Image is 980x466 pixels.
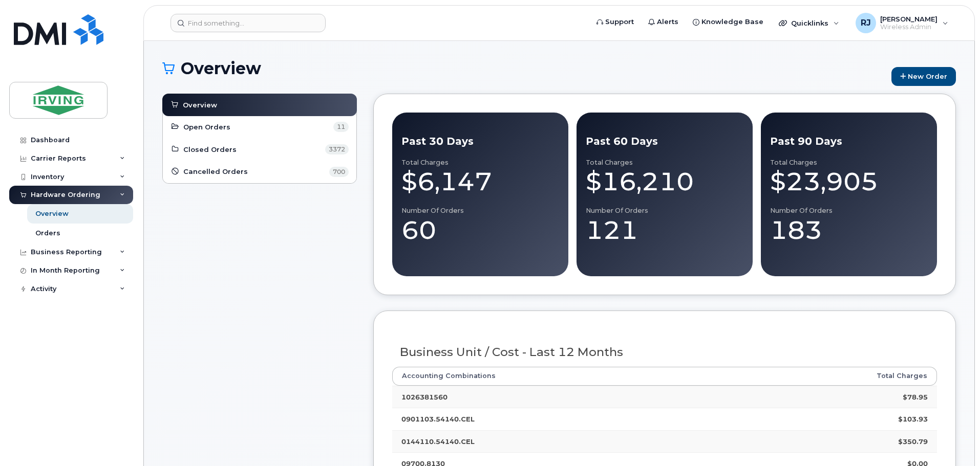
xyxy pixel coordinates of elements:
a: Cancelled Orders 700 [171,166,349,178]
div: $6,147 [401,166,559,197]
strong: $103.93 [898,415,928,423]
strong: 0144110.54140.CEL [401,437,475,446]
h3: Business Unit / Cost - Last 12 Months [400,346,930,359]
th: Total Charges [748,367,937,385]
div: Number of Orders [401,207,559,215]
a: Open Orders 11 [171,121,349,133]
div: $23,905 [770,166,928,197]
div: 121 [586,215,743,246]
span: 11 [333,122,349,132]
a: New Order [891,67,956,86]
div: $16,210 [586,166,743,197]
div: Number of Orders [770,207,928,215]
th: Accounting Combinations [392,367,748,385]
h1: Overview [162,59,886,77]
strong: $78.95 [903,393,928,401]
div: Number of Orders [586,207,743,215]
span: 3372 [325,144,349,154]
span: Open Orders [183,122,230,132]
span: Overview [183,100,217,110]
strong: 0901103.54140.CEL [401,415,475,423]
div: Past 90 Days [770,134,928,149]
div: Total Charges [401,159,559,167]
div: 183 [770,215,928,246]
div: Past 30 Days [401,134,559,149]
div: Total Charges [770,159,928,167]
span: Closed Orders [183,145,237,154]
div: 60 [401,215,559,246]
span: 700 [329,167,349,177]
strong: $350.79 [898,437,928,446]
a: Closed Orders 3372 [171,143,349,156]
div: Past 60 Days [586,134,743,149]
div: Total Charges [586,159,743,167]
a: Overview [170,99,349,111]
span: Cancelled Orders [183,167,248,176]
strong: 1026381560 [401,393,448,401]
